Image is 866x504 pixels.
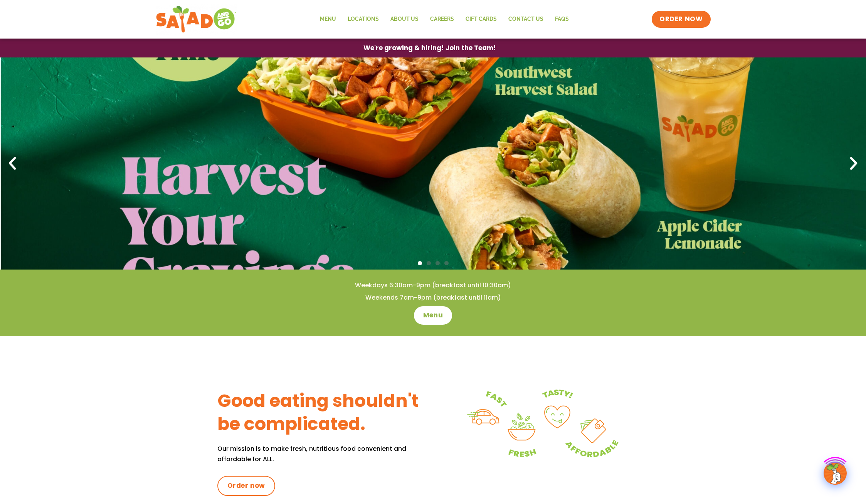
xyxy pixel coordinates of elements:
span: Go to slide 1 [418,261,422,265]
a: Careers [424,10,460,28]
span: We're growing & hiring! Join the Team! [363,45,496,51]
span: Go to slide 3 [436,261,440,265]
span: Go to slide 4 [444,261,449,265]
a: Locations [342,10,385,28]
a: We're growing & hiring! Join the Team! [352,39,508,57]
span: Menu [423,311,443,320]
a: Menu [414,306,452,325]
span: ORDER NOW [659,15,703,24]
a: ORDER NOW [652,11,710,28]
a: Contact Us [503,10,549,28]
a: GIFT CARDS [460,10,503,28]
p: Our mission is to make fresh, nutritious food convenient and affordable for ALL. [217,443,433,464]
a: About Us [385,10,424,28]
div: Previous slide [4,155,21,172]
a: Order now [217,476,275,496]
nav: Menu [314,10,575,28]
h3: Good eating shouldn't be complicated. [217,389,433,436]
div: Next slide [845,155,862,172]
h4: Weekdays 6:30am-9pm (breakfast until 10:30am) [15,281,851,290]
span: Order now [227,481,265,491]
a: FAQs [549,10,575,28]
h4: Weekends 7am-9pm (breakfast until 11am) [15,293,851,302]
span: Go to slide 2 [427,261,431,265]
img: new-SAG-logo-768×292 [156,4,237,35]
a: Menu [314,10,342,28]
